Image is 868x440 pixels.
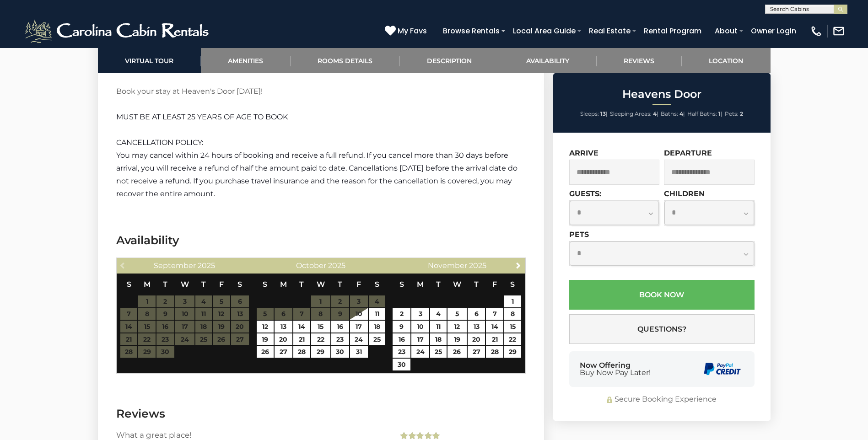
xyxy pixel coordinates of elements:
a: My Favs [385,25,429,37]
a: 18 [430,333,447,345]
label: Guests: [569,189,601,198]
a: 29 [311,346,330,358]
a: 16 [393,333,410,345]
a: Local Area Guide [508,23,580,39]
a: About [710,23,742,39]
span: Baths: [661,110,678,117]
img: phone-regular-white.png [810,25,823,38]
span: Monday [417,280,424,289]
a: 30 [331,346,349,358]
a: Rental Program [639,23,706,39]
a: 20 [468,333,485,345]
span: Saturday [510,280,515,289]
a: Reviews [597,48,682,73]
a: Browse Rentals [438,23,504,39]
a: 8 [504,308,521,320]
a: 6 [468,308,485,320]
a: 15 [504,321,521,333]
span: MUST BE AT LEAST 25 YEARS OF AGE TO BOOK [116,113,288,121]
a: 18 [369,321,385,333]
a: 14 [293,321,310,333]
a: 27 [468,346,485,358]
li: | [610,108,658,120]
h3: What a great place! [116,431,385,439]
span: Wednesday [181,280,189,289]
a: 27 [275,346,292,358]
span: Wednesday [453,280,461,289]
h3: Reviews [116,406,526,422]
a: 3 [411,308,429,320]
a: 24 [411,346,429,358]
img: White-1-2.png [23,17,213,45]
img: mail-regular-white.png [832,25,845,38]
a: Next [512,259,524,271]
a: 9 [393,321,410,333]
a: 20 [275,333,292,345]
span: Half Baths: [687,110,717,117]
span: Tuesday [163,280,167,289]
a: 23 [393,346,410,358]
a: 22 [504,333,521,345]
a: 2 [393,308,410,320]
a: 7 [486,308,503,320]
span: 2025 [469,261,486,270]
a: Amenities [201,48,291,73]
a: Description [400,48,499,73]
span: Tuesday [436,280,441,289]
a: 10 [350,308,368,320]
a: 21 [293,333,310,345]
a: 4 [430,308,447,320]
a: 22 [311,333,330,345]
li: | [687,108,722,120]
li: | [661,108,685,120]
a: 13 [468,321,485,333]
span: September [154,261,196,270]
span: Thursday [201,280,206,289]
span: Buy Now Pay Later! [580,369,651,376]
a: 12 [447,321,467,333]
a: Location [682,48,771,73]
button: Questions? [569,314,755,344]
span: October [296,261,326,270]
a: 17 [411,333,429,345]
span: 2025 [328,261,345,270]
a: 11 [430,321,447,333]
a: 25 [430,346,447,358]
a: 30 [393,359,410,370]
strong: 13 [600,110,606,117]
span: Sunday [399,280,404,289]
span: Friday [356,280,361,289]
button: Book Now [569,280,755,310]
span: Sleeps: [580,110,599,117]
span: Pets: [725,110,739,117]
a: 17 [350,321,368,333]
a: 26 [447,346,467,358]
span: Sunday [127,280,131,289]
span: You may cancel within 24 hours of booking and receive a full refund. If you cancel more than 30 d... [116,151,518,198]
div: Now Offering [580,362,651,376]
span: Thursday [474,280,479,289]
a: 31 [350,346,368,358]
a: Virtual Tour [98,48,201,73]
span: November [428,261,467,270]
span: CANCELLATION POLICY: [116,138,203,147]
a: 16 [331,321,349,333]
a: 19 [447,333,467,345]
span: My Favs [398,25,427,37]
h2: Heavens Door [555,88,768,100]
div: Secure Booking Experience [569,394,755,405]
strong: 2 [740,110,743,117]
h3: Availability [116,232,526,248]
strong: 1 [718,110,721,117]
a: 13 [275,321,292,333]
a: 12 [257,321,274,333]
a: Real Estate [584,23,635,39]
span: Next [515,262,522,269]
label: Arrive [569,149,598,157]
span: Tuesday [299,280,304,289]
span: Saturday [237,280,242,289]
a: 11 [369,308,385,320]
a: 5 [447,308,467,320]
a: 10 [411,321,429,333]
li: | [580,108,608,120]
